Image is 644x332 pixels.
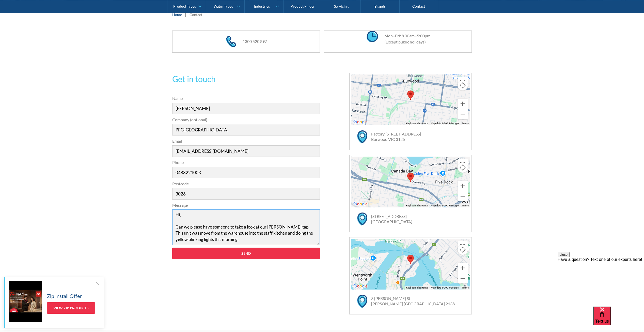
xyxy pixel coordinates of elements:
div: Contact [190,12,202,17]
img: Zip Install Offer [9,281,42,322]
img: map marker icon [357,213,367,225]
img: map marker icon [357,130,367,143]
button: Toggle fullscreen view [458,159,468,169]
button: Keyboard shortcuts [406,204,428,207]
img: phone icon [226,36,236,47]
a: Home [172,12,182,17]
label: Company (optional) [172,117,320,123]
a: Terms (opens in new tab) [462,286,469,289]
a: Factory [STREET_ADDRESS]Burwood VIC 3125 [371,131,421,142]
label: Email [172,138,320,144]
a: [STREET_ADDRESS][GEOGRAPHIC_DATA] [371,214,412,224]
iframe: podium webchat widget prompt [558,252,644,313]
form: Contact Form [170,95,323,264]
button: Map camera controls [458,245,468,255]
div: Map pin [405,253,416,266]
button: Map camera controls [458,80,468,90]
button: Zoom out [458,109,468,119]
button: Toggle fullscreen view [458,77,468,87]
button: Keyboard shortcuts [406,286,428,290]
img: map marker icon [357,295,367,308]
h5: Zip Install Offer [47,292,82,300]
div: Map pin [405,171,416,184]
button: Keyboard shortcuts [406,122,428,125]
button: Zoom out [458,273,468,283]
label: Name [172,95,320,101]
img: Google [352,201,369,207]
div: Map pin [405,88,416,102]
a: View Zip Products [47,302,95,314]
img: Google [352,283,369,290]
button: Zoom in [458,181,468,191]
span: Map data ©2025 Google [431,204,459,207]
a: Terms (opens in new tab) [462,122,469,125]
button: Map camera controls [458,162,468,173]
div: | [184,11,187,18]
div: Water Types [214,4,233,8]
input: Send [172,248,320,259]
button: Toggle fullscreen view [458,241,468,251]
div: Mon–Fri: 8.00am–5:00pm (Except public holidays) [379,33,430,45]
a: Open this area in Google Maps (opens a new window) [352,201,369,207]
a: Open this area in Google Maps (opens a new window) [352,283,369,290]
span: Map data ©2025 Google [431,286,459,289]
a: 3 [PERSON_NAME] St[PERSON_NAME] [GEOGRAPHIC_DATA] 2138 [371,296,455,306]
button: Zoom in [458,99,468,109]
a: Terms (opens in new tab) [462,204,469,207]
a: 1300 520 897 [243,39,267,44]
label: Postcode [172,181,320,187]
img: clock icon [367,31,378,42]
div: Industries [254,4,270,8]
label: Message [172,202,320,208]
span: Map data ©2025 Google [431,122,459,125]
a: Open this area in Google Maps (opens a new window) [352,119,369,125]
h2: Get in touch [172,73,320,85]
img: Google [352,119,369,125]
button: Zoom out [458,191,468,201]
button: Zoom in [458,263,468,273]
div: Product Types [173,4,196,8]
iframe: podium webchat widget bubble [593,307,644,332]
label: Phone [172,159,320,165]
